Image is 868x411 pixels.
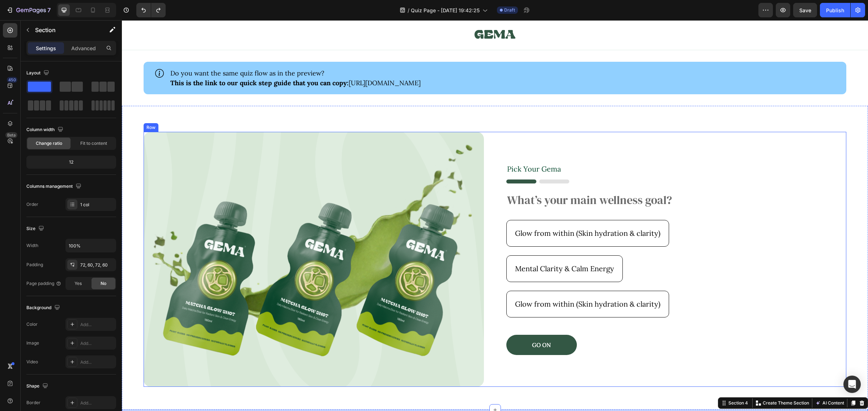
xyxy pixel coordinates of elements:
[36,140,62,147] span: Change ratio
[71,44,96,52] p: Advanced
[26,280,61,287] div: Page padding
[35,26,94,34] p: Section
[28,157,115,167] div: 12
[26,381,50,391] div: Shape
[393,244,492,253] p: Mental Clarity & Calm Energy
[26,359,38,365] div: Video
[384,200,547,226] button: <p>Glow from within (Skin hydration &amp; clarity)</p>
[26,340,39,346] div: Image
[80,340,114,347] div: Add...
[826,7,844,14] div: Publish
[411,7,480,14] span: Quiz Page - [DATE] 19:42:25
[26,242,38,249] div: Width
[122,20,868,411] iframe: Design area
[641,380,687,386] p: Create Theme Section
[36,44,56,52] p: Settings
[799,7,811,13] span: Save
[80,359,114,365] div: Add...
[23,104,35,111] div: Row
[26,201,38,208] div: Order
[26,399,41,406] div: Border
[26,68,51,78] div: Layout
[26,303,61,313] div: Background
[393,279,539,289] p: Glow from within (Skin hydration & clarity)
[7,77,17,83] div: 450
[793,3,817,17] button: Save
[101,280,106,287] span: No
[3,3,54,17] button: 7
[26,125,65,135] div: Column width
[66,239,116,252] input: Auto
[47,6,51,14] p: 7
[26,261,43,268] div: Padding
[26,182,83,191] div: Columns management
[80,400,114,406] div: Add...
[385,144,724,153] p: Pick Your Gema
[80,262,114,268] div: 72, 60, 72, 60
[80,202,114,208] div: 1 col
[26,224,46,234] div: Size
[605,380,627,386] div: Section 4
[384,172,725,189] h2: What’s your main wellness goal?
[393,208,539,218] p: Glow from within (Skin hydration & clarity)
[820,3,850,17] button: Publish
[410,321,429,329] p: GO ON
[504,7,515,13] span: Draft
[80,140,107,147] span: Fit to content
[692,378,724,387] button: AI Content
[5,132,17,138] div: Beta
[136,3,166,17] div: Undo/Redo
[75,280,82,287] span: Yes
[384,271,547,297] button: <p>Glow from within (Skin hydration &amp; clarity)</p>
[26,321,38,328] div: Color
[384,315,455,335] button: <p>GO ON</p>
[384,235,501,262] button: <p>Mental Clarity &amp; Calm Energy</p>
[80,321,114,328] div: Add...
[384,159,447,163] img: gempages_432750572815254551-9e90c858-8e43-4067-892b-19f844d277c5.png
[843,376,861,393] div: Open Intercom Messenger
[408,7,409,14] span: /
